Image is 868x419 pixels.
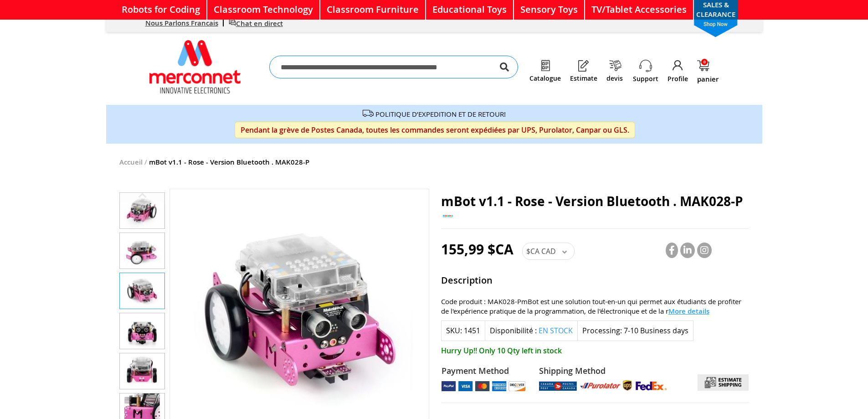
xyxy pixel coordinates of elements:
[746,318,865,416] iframe: Ouvre un widget dans lequel vous pouvez chatter avec l’un de nos agents
[633,74,658,83] a: Support
[119,157,143,167] a: Accueil
[120,313,164,349] img: mBot v1.1 - Rose - Version Bluetooth . MAK028-P
[120,273,164,309] img: mBot v1.1 - Rose - Version Bluetooth . MAK028-P
[441,240,514,259] span: 155,99 $CA
[624,326,688,336] div: 7-10 Business days
[149,157,309,167] strong: mBot v1.1 - Rose - Version Bluetooth . MAK028-P
[446,326,462,336] strong: SKU
[119,349,165,389] div: mBot v1.1 - Rose - Version Bluetooth . MAK028-P
[697,60,719,83] a: panier
[442,365,526,377] strong: Payment Method
[375,109,506,119] a: POLITIQUE D’EXPEDITION ET DE RETOUR!
[485,321,578,341] div: Disponibilité
[441,216,455,224] a: MakeBlock
[539,326,573,336] span: En stock
[120,233,164,269] img: mBot v1.1 - Rose - Version Bluetooth . MAK028-P
[522,243,575,260] div: $CA CAD
[441,192,743,210] span: mBot v1.1 - Rose - Version Bluetooth . MAK028-P
[119,229,165,269] div: mBot v1.1 - Rose - Version Bluetooth . MAK028-P
[120,353,164,389] img: mBot v1.1 - Rose - Version Bluetooth . MAK028-P
[120,193,164,228] img: mBot v1.1 - Rose - Version Bluetooth . MAK028-P
[441,297,749,316] div: Code produit : MAK028-PmBot est une solution tout-en-un qui permet aux étudiants de profiter de l...
[229,19,236,26] img: live chat
[697,76,719,83] span: panier
[668,306,709,316] span: More details
[577,59,590,72] img: Estimate
[672,59,684,72] img: Profile.png
[541,246,556,256] span: CAD
[149,40,241,93] a: store logo
[689,20,742,37] span: shop now
[119,189,165,229] div: mBot v1.1 - Rose - Version Bluetooth . MAK028-P
[464,326,480,336] div: 1451
[582,326,622,336] strong: Processing
[119,269,165,309] div: mBot v1.1 - Rose - Version Bluetooth . MAK028-P
[441,274,749,290] strong: Description
[235,122,635,138] span: Pendant la grève de Postes Canada, toutes les commandes seront expédiées par UPS, Purolator, Canp...
[570,75,597,82] a: Estimate
[698,374,749,391] img: calculate estimate shipping
[539,59,552,72] img: Catalogue
[119,309,165,349] div: mBot v1.1 - Rose - Version Bluetooth . MAK028-P
[526,246,539,256] span: $CA
[668,74,688,83] a: Profile
[441,209,455,222] img: MakeBlock
[539,365,667,377] strong: Shipping Method
[441,346,749,356] span: Hurry Up!! Only 10 Qty left in stock
[490,326,537,336] label: Disponibilité :
[529,75,561,82] a: Catalogue
[229,19,283,28] a: Chat en direct
[145,18,218,28] a: Nous Parlons Francais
